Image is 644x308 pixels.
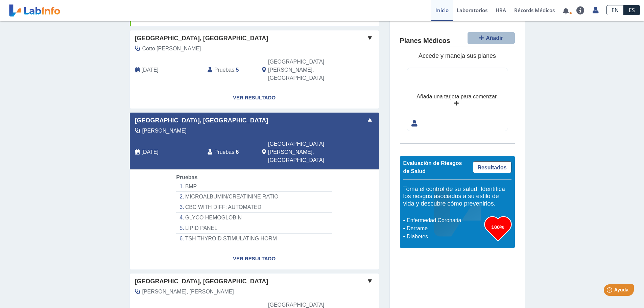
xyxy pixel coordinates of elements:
li: GLYCO HEMOGLOBIN [176,213,332,223]
span: San Juan, PR [268,58,343,82]
li: LIPID PANEL [176,223,332,234]
a: Resultados [473,161,511,173]
span: San Juan, PR [268,140,343,164]
span: Accede y maneja sus planes [419,52,496,59]
li: CBC WITH DIFF: AUTOMATED [176,202,332,213]
span: Gutierrez, Madeleine [142,127,187,135]
h3: 100% [484,223,511,231]
iframe: Help widget launcher [584,282,637,301]
span: Pruebas [214,148,234,156]
span: 2025-09-03 [142,66,159,74]
b: 5 [236,67,239,73]
li: TSH THYROID STIMULATING HORM [176,234,332,244]
span: 2025-08-21 [142,148,159,156]
a: EN [606,5,624,15]
span: Añadir [486,35,503,41]
li: Diabetes [405,233,484,241]
b: 6 [236,149,239,155]
a: ES [624,5,640,15]
li: Enfermedad Coronaria [405,216,484,224]
span: [GEOGRAPHIC_DATA], [GEOGRAPHIC_DATA] [135,116,268,125]
span: Cotto Oyola, Wilma [142,45,201,53]
span: Pruebas [176,174,197,180]
span: Zaragoza Cruz, Pedro [142,288,234,296]
div: : [202,140,257,164]
button: Añadir [468,32,515,44]
li: Derrame [405,224,484,233]
li: BMP [176,182,332,192]
a: Ver Resultado [130,248,379,269]
h4: Planes Médicos [400,37,450,45]
span: Pruebas [214,66,234,74]
span: HRA [496,7,506,14]
span: [GEOGRAPHIC_DATA], [GEOGRAPHIC_DATA] [135,34,268,43]
div: Añada una tarjeta para comenzar. [416,93,498,101]
span: [GEOGRAPHIC_DATA], [GEOGRAPHIC_DATA] [135,277,268,286]
h5: Toma el control de su salud. Identifica los riesgos asociados a su estilo de vida y descubre cómo... [403,186,511,208]
li: MICROALBUMIN/CREATININE RATIO [176,192,332,202]
span: Evaluación de Riesgos de Salud [403,160,462,174]
a: Ver Resultado [130,87,379,109]
div: : [202,58,257,82]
